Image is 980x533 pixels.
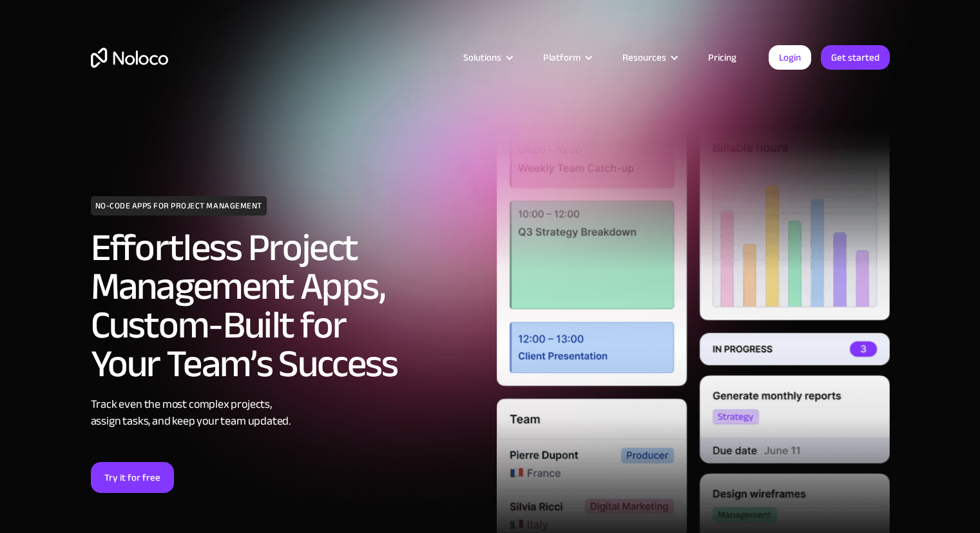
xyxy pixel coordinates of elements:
[543,49,581,66] div: Platform
[527,49,606,66] div: Platform
[91,228,484,383] h2: Effortless Project Management Apps, Custom-Built for Your Team’s Success
[769,45,811,70] a: Login
[91,48,168,68] a: home
[622,49,666,66] div: Resources
[447,49,527,66] div: Solutions
[91,196,267,216] h1: NO-CODE APPS FOR PROJECT MANAGEMENT
[91,462,174,493] a: Try it for free
[606,49,692,66] div: Resources
[692,49,753,66] a: Pricing
[91,396,484,430] div: Track even the most complex projects, assign tasks, and keep your team updated.
[821,45,890,70] a: Get started
[463,49,501,66] div: Solutions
